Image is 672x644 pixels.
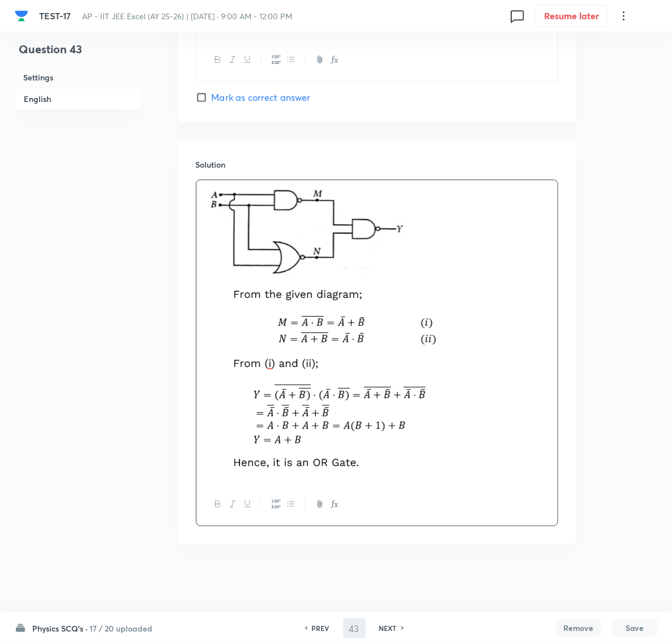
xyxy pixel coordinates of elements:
[212,91,311,104] span: Mark as correct answer
[15,67,142,88] h6: Settings
[312,623,329,633] h6: PREV
[196,159,558,170] h6: Solution
[15,88,142,110] h6: English
[15,9,28,23] img: Company Logo
[90,622,153,634] h6: 17 / 20 uploaded
[613,619,658,637] button: Save
[205,187,442,474] img: 06-10-25-03:18:27-PM
[15,9,31,23] a: Company Logo
[556,619,601,637] button: Remove
[536,5,608,27] button: Resume later
[15,41,142,67] h4: Question 43
[82,11,292,22] span: AP - IIT JEE Excel (AY 25-26) | [DATE] · 9:00 AM - 12:00 PM
[33,622,88,634] h6: Physics SCQ's ·
[39,10,71,22] span: TEST-17
[379,623,397,633] h6: NEXT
